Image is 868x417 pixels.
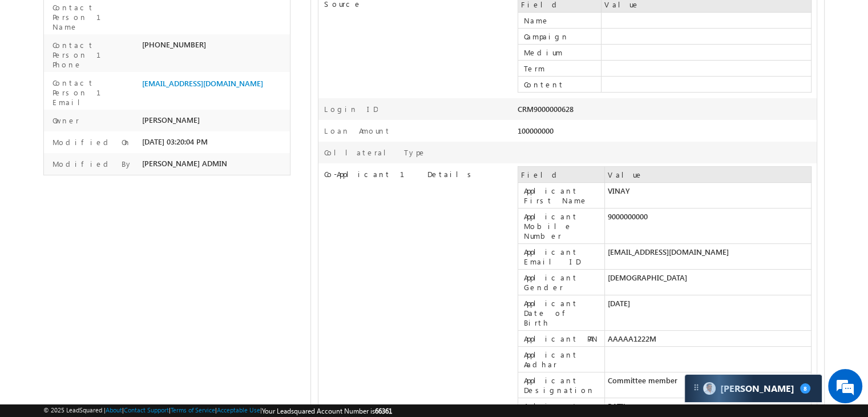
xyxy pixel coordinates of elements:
span: [DATE] 03:20:04 PM [142,137,208,146]
label: Modified By [50,159,133,169]
label: Medium [521,47,604,57]
label: Co-Applicant 1 Details [318,163,518,179]
td: [DEMOGRAPHIC_DATA] [605,270,812,295]
label: Term [521,63,604,73]
img: carter-drag [692,383,701,392]
span: [PERSON_NAME] [142,115,200,125]
label: Applicant PAN [521,334,607,343]
label: Loan Amount [324,126,391,135]
a: Terms of Service [171,406,215,414]
label: Contact Person 1 Email [50,78,136,107]
div: Chat with us now [59,60,192,75]
span: 66361 [375,407,392,415]
label: Campaign [521,31,604,41]
label: Applicant Email ID [521,247,607,266]
label: Applicant Date of Birth [521,298,607,327]
td: 9000000000 [605,209,812,244]
label: Owner [50,115,79,125]
label: Applicant Aadhar [521,350,607,369]
textarea: Type your message and hit 'Enter' [15,106,208,318]
label: Modified On [50,137,131,147]
label: Applicant Gender [521,272,607,292]
a: About [106,406,122,414]
label: Applicant Mobile Number [521,211,607,240]
em: Start Chat [155,328,207,343]
label: Contact Person 1 Name [50,2,136,31]
a: Acceptable Use [217,406,260,414]
div: carter-dragCarter[PERSON_NAME]8 [684,374,822,403]
label: Name [521,15,604,25]
td: Value [605,167,812,183]
div: CRM9000000628 [518,104,697,120]
td: Field [518,167,605,183]
label: Applicant Designation [521,375,607,395]
span: Your Leadsquared Account Number is [262,407,392,415]
label: Content [521,79,604,89]
td: [EMAIL_ADDRESS][DOMAIN_NAME] [605,244,812,270]
div: 100000000 [518,126,697,142]
td: VINAY [605,183,812,209]
label: Contact Person 1 Phone [50,40,136,69]
a: Contact Support [124,406,169,414]
span: 8 [800,383,810,394]
td: Committee member [605,372,812,398]
span: © 2025 LeadSquared | | | | | [43,406,392,415]
div: Minimize live chat window [187,6,215,33]
span: [PHONE_NUMBER] [142,40,206,49]
td: AAAAA1222M [605,331,812,347]
label: Collateral Type [324,147,426,157]
label: Applicant First Name [521,186,607,205]
span: [EMAIL_ADDRESS][DOMAIN_NAME] [142,79,263,88]
td: [DATE] [605,295,812,331]
label: Login ID [324,104,378,114]
span: [PERSON_NAME] ADMIN [142,159,227,168]
img: d_60004797649_company_0_60004797649 [19,60,48,75]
